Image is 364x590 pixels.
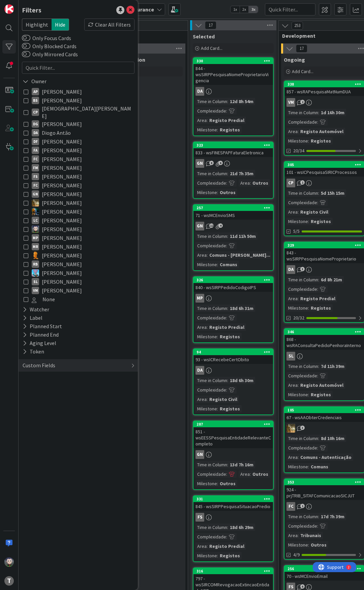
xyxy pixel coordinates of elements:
div: Outros [218,189,237,196]
div: Complexidade [195,314,226,321]
div: Registos [309,304,333,312]
div: 8d 10h 16m [319,435,346,442]
span: [PERSON_NAME] [42,155,82,163]
div: 105 [287,408,364,412]
span: : [217,480,218,487]
a: 323833 - wsFINESPAPFaturaEletronicaGNTime in Column:21d 7h 35mComplexidade:Area:OutrosMilestone:O... [193,142,274,199]
div: VM [286,98,295,107]
div: DA [193,366,273,375]
button: None [24,295,133,304]
span: : [318,189,319,197]
div: 844 - wsSIRPPesquisaNomeProprietarioVigencia [193,64,273,85]
span: : [318,363,319,370]
span: 5/5 [293,228,300,235]
div: 9493 - wsICRecebeCertObito [193,349,273,364]
div: GN [32,190,39,198]
div: 13d 7h 16m [228,461,255,468]
div: Area [195,117,207,124]
div: 323 [196,143,273,148]
span: : [317,199,318,206]
div: 338 [287,82,364,87]
span: : [217,189,218,196]
span: [PERSON_NAME] [42,251,82,260]
span: [PERSON_NAME] [42,277,82,286]
div: 287 [196,422,273,427]
div: Complexidade [195,179,226,187]
div: FM [32,164,39,172]
span: : [226,242,227,249]
div: 331845 - wsSIRPPesquisaSituacaoPredio [193,496,273,511]
div: Time in Column [195,377,227,384]
div: 257 [193,205,273,211]
button: VM [PERSON_NAME] [24,286,133,295]
div: 93 - wsICRecebeCertObito [193,355,273,364]
a: 287851 - wsEESSPesquisaEntidadeRelevanteCompletoGNTime in Column:13d 7h 16mComplexidade:Area:Outr... [193,421,274,490]
div: Milestone [195,333,217,340]
div: Area [286,208,298,216]
span: : [217,126,218,133]
div: 1d 16h 30m [319,109,346,116]
div: 257 [196,206,273,210]
span: : [217,333,218,340]
span: [PERSON_NAME] [42,146,82,155]
div: Area [286,381,298,389]
span: : [227,170,228,177]
a: 326840 - wsSIRPPedidoCodigoIPSMPTime in Column:18d 6h 31mComplexidade:Area:Registo PredialMilesto... [193,276,274,343]
div: 10567 - wsAAObterCredenciais [284,407,364,422]
span: : [227,305,228,312]
div: Registos [218,333,242,340]
div: SL [286,352,295,361]
div: GN [195,222,204,230]
div: GN [195,450,204,459]
div: 338857 - wsRAPesquisaMatNumDUA [284,81,364,96]
div: DA [286,265,295,274]
span: : [217,261,218,268]
div: DA [284,265,364,274]
span: : [217,405,218,412]
div: Registos [218,405,242,412]
label: Only Mirrored Cards [22,50,78,58]
span: [PERSON_NAME] [42,242,82,251]
img: SF [32,269,39,277]
span: Add Card... [292,68,313,74]
button: DF [PERSON_NAME] [24,137,133,146]
div: Comuns - Autenticação [299,454,353,461]
span: : [226,386,227,394]
span: : [226,314,227,321]
div: MR [32,243,39,250]
div: Registo Automóvel [299,128,345,135]
a: 331845 - wsSIRPPesquisaSituacaoPredioFSTime in Column:18d 6h 29mComplexidade:Area:Registo Predial... [193,495,274,562]
span: : [207,323,208,331]
div: SL [32,278,39,285]
div: 353 [284,479,364,485]
div: 287851 - wsEESSPesquisaEntidadeRelevanteCompleto [193,421,273,448]
div: RB [32,260,39,268]
div: Time in Column [195,170,227,177]
div: CP [286,179,295,187]
div: Registos [309,391,333,398]
span: [PERSON_NAME] [42,190,82,198]
div: FC [32,182,39,189]
span: : [250,179,251,187]
span: : [318,276,319,283]
span: [PERSON_NAME] [42,234,82,242]
div: Comuns - [PERSON_NAME]... [208,251,272,259]
span: Diogo Antão [42,128,71,137]
button: DA Diogo Antão [24,128,133,137]
div: BS [32,97,39,104]
span: : [227,461,228,468]
div: CP [32,108,39,116]
span: 2 [300,100,305,104]
div: 6d 8h 21m [319,276,344,283]
span: 20/32 [293,314,304,321]
span: None [42,295,55,304]
span: [PERSON_NAME] [42,172,82,181]
button: LS [PERSON_NAME] [24,225,133,234]
div: 330844 - wsSIRPPesquisaNomeProprietarioVigencia [193,58,273,85]
div: 338 [284,81,364,87]
div: 346 [287,330,364,334]
div: 305101 - wsICPesquisaSIRICProcessos [284,162,364,177]
span: [PERSON_NAME] [42,181,82,190]
button: DG [PERSON_NAME] [24,120,133,128]
button: RL [PERSON_NAME] [24,251,133,260]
